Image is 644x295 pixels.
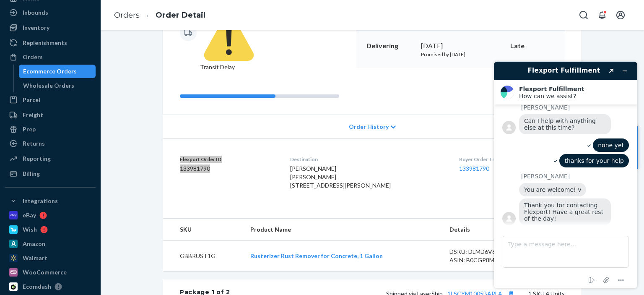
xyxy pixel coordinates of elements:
[349,123,389,131] span: Order History
[5,108,96,122] a: Freight
[180,164,277,173] dd: 133981790
[180,156,277,163] dt: Flexport Order ID
[23,225,37,234] div: Wish
[5,251,96,265] a: Walmart
[107,3,212,28] ol: breadcrumbs
[5,137,96,150] a: Returns
[23,81,74,90] div: Wholesale Orders
[156,10,205,20] a: Order Detail
[421,51,500,58] p: Promised by [DATE]
[575,7,592,23] button: Open Search Box
[23,8,48,17] div: Inbounds
[459,165,489,172] a: 133981790
[23,268,67,277] div: WooCommerce
[5,152,96,165] a: Reporting
[23,125,36,133] div: Prep
[290,165,391,189] span: [PERSON_NAME] [PERSON_NAME] [STREET_ADDRESS][PERSON_NAME]
[5,266,96,279] a: WooCommerce
[23,282,51,291] div: Ecomdash
[23,39,67,47] div: Replenishments
[5,6,96,19] a: Inbounds
[163,241,244,272] td: GBBRUST1G
[163,219,244,241] th: SKU
[366,41,414,51] p: Delivering
[23,67,77,76] div: Ecommerce Orders
[5,93,96,107] a: Parcel
[23,96,40,104] div: Parcel
[443,219,535,241] th: Details
[23,197,58,205] div: Integrations
[5,209,96,222] a: eBay
[594,7,610,23] button: Open notifications
[290,156,446,163] dt: Destination
[23,170,40,178] div: Billing
[487,55,644,295] iframe: Find more information here
[5,223,96,236] a: Wish
[5,123,96,136] a: Prep
[421,41,500,51] div: [DATE]
[18,6,36,13] span: Chat
[5,50,96,64] a: Orders
[114,10,140,20] a: Orders
[244,219,442,241] th: Product Name
[449,248,528,256] div: DSKU: DLMD6V62G26
[19,79,96,92] a: Wholesale Orders
[23,139,45,148] div: Returns
[200,9,258,70] span: Transit Delay
[23,240,45,248] div: Amazon
[5,194,96,208] button: Integrations
[5,280,96,293] a: Ecomdash
[5,21,96,34] a: Inventory
[5,237,96,251] a: Amazon
[23,111,43,119] div: Freight
[5,36,96,50] a: Replenishments
[250,252,383,259] a: Rusterizer Rust Remover for Concrete, 1 Gallon
[510,41,555,51] p: Late
[449,256,528,264] div: ASIN: B0CGP8MCJ3
[23,211,36,219] div: eBay
[19,65,96,78] a: Ecommerce Orders
[23,23,49,32] div: Inventory
[23,53,43,61] div: Orders
[5,167,96,180] a: Billing
[23,254,47,262] div: Walmart
[23,154,51,163] div: Reporting
[459,156,565,163] dt: Buyer Order Tracking
[612,7,629,23] button: Open account menu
